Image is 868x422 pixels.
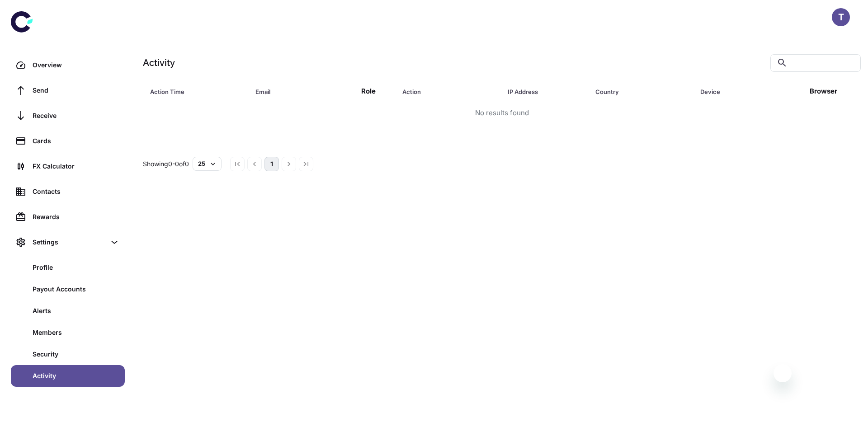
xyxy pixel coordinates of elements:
a: Contacts [11,181,125,202]
a: Rewards [11,206,125,228]
span: Action [402,85,497,98]
div: Action [402,85,485,98]
div: Profile [33,263,119,272]
button: page 1 [264,157,279,171]
a: Alerts [11,300,125,322]
div: Alerts [33,306,119,316]
div: Security [33,349,119,359]
div: Payout Accounts [33,284,119,294]
div: Members [33,328,119,338]
a: Members [11,322,125,343]
a: Security [11,343,125,365]
div: FX Calculator [33,161,119,171]
span: Email [255,85,350,98]
a: Profile [11,257,125,278]
div: Rewards [33,212,119,222]
div: Role [354,85,383,98]
button: 25 [193,157,222,170]
div: No results found [475,108,529,118]
a: Payout Accounts [11,278,125,300]
nav: pagination navigation [229,157,315,171]
h1: Activity [143,56,175,70]
iframe: Close message [774,364,792,382]
div: Activity [33,371,119,381]
div: Email [255,85,338,98]
div: Action Time [150,85,233,98]
span: Action Time [150,85,245,98]
div: Send [33,85,119,95]
p: Showing 0-0 of 0 [143,159,189,169]
div: Cards [33,136,119,146]
a: Activity [11,365,125,387]
span: Role [354,85,395,98]
button: T [832,8,850,26]
div: Settings [33,237,106,247]
div: Contacts [33,187,119,197]
a: Receive [11,105,125,127]
a: Overview [11,54,125,76]
div: Overview [33,60,119,70]
div: Settings [11,231,125,253]
a: Cards [11,130,125,152]
div: Receive [33,111,119,121]
a: FX Calculator [11,155,125,177]
a: Send [11,80,125,101]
